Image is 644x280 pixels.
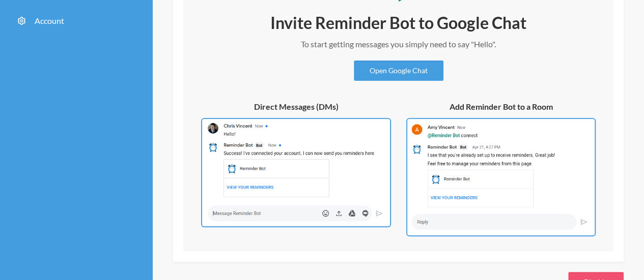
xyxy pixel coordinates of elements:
h5: Add Reminder Bot to a Room [406,101,596,112]
a: Open Google Chat [354,60,443,81]
h5: Direct Messages (DMs) [201,101,391,112]
p: To start getting messages you simply need to say "Hello". [246,38,551,50]
h2: Invite Reminder Bot to Google Chat [246,12,551,34]
a: Account [8,10,145,32]
span: Account [35,16,64,25]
